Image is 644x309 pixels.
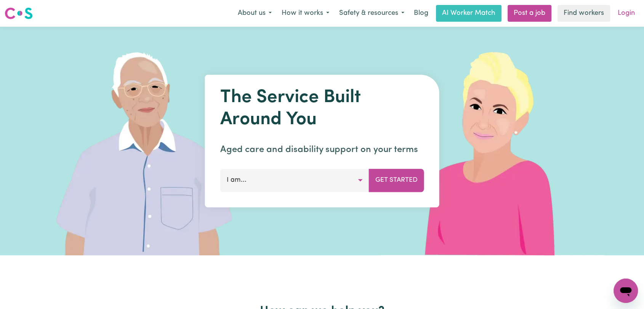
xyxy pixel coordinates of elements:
button: About us [233,5,277,21]
button: I am... [220,169,369,192]
p: Aged care and disability support on your terms [220,143,424,157]
h1: The Service Built Around You [220,87,424,131]
iframe: Button to launch messaging window [614,279,638,303]
a: Login [613,5,639,22]
a: Blog [409,5,433,22]
a: Find workers [557,5,610,22]
a: Post a job [508,5,551,22]
button: Get Started [369,169,424,192]
a: Careseekers logo [5,5,33,22]
button: Safety & resources [334,5,409,21]
a: AI Worker Match [436,5,501,22]
button: How it works [277,5,334,21]
img: Careseekers logo [5,6,33,20]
